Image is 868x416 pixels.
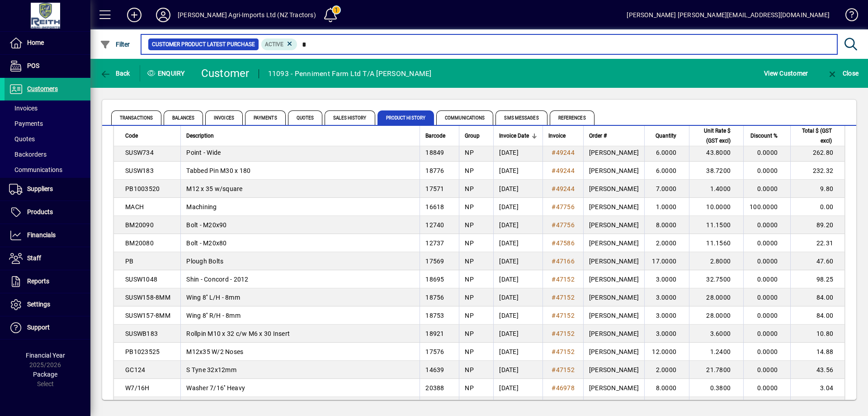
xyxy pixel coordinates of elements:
[425,312,444,319] span: 18753
[743,306,790,325] td: 0.0000
[436,110,493,125] span: Communications
[552,330,556,337] span: #
[125,131,138,141] span: Code
[27,185,53,192] span: Suppliers
[125,203,144,210] span: MACH
[552,149,556,156] span: #
[552,276,556,283] span: #
[556,348,575,355] span: 47152
[556,276,575,283] span: 47152
[125,384,150,392] span: W7/16H
[556,366,575,373] span: 47152
[689,379,743,397] td: 0.3800
[140,66,194,81] div: Enquiry
[796,126,832,146] span: Total $ (GST excl)
[790,234,844,252] td: 22.31
[125,366,145,373] span: GC124
[465,239,474,247] span: NP
[548,148,578,158] a: #49244
[790,343,844,361] td: 14.88
[790,379,844,397] td: 3.04
[125,330,158,337] span: SUSWB183
[499,131,537,141] div: Invoice Date
[548,131,578,141] div: Invoice
[465,384,474,392] span: NP
[650,131,684,141] div: Quantity
[493,162,542,180] td: [DATE]
[790,198,844,216] td: 0.00
[493,180,542,198] td: [DATE]
[583,234,644,252] td: [PERSON_NAME]
[205,110,243,125] span: Invoices
[689,234,743,252] td: 11.1560
[583,361,644,379] td: [PERSON_NAME]
[120,7,149,23] button: Add
[817,65,868,81] app-page-header-button: Close enquiry
[583,379,644,397] td: [PERSON_NAME]
[465,167,474,174] span: NP
[26,352,65,359] span: Financial Year
[186,330,290,337] span: Rollpin M10 x 32 c/w M6 x 30 Insert
[644,180,689,198] td: 7.0000
[9,135,35,143] span: Quotes
[790,143,844,162] td: 262.80
[186,276,248,283] span: Shin - Concord - 2012
[644,234,689,252] td: 2.0000
[790,325,844,343] td: 10.80
[548,131,566,141] span: Invoice
[583,270,644,288] td: [PERSON_NAME]
[5,201,90,224] a: Products
[556,239,575,247] span: 47586
[288,110,323,125] span: Quotes
[495,110,547,125] span: SMS Messages
[644,288,689,306] td: 3.0000
[548,329,578,339] a: #47152
[186,312,241,319] span: Wing 8'' R/H - 8mm
[5,178,90,201] a: Suppliers
[644,216,689,234] td: 8.0000
[552,185,556,192] span: #
[695,126,739,146] div: Unit Rate $ (GST excl)
[627,8,830,22] div: [PERSON_NAME] [PERSON_NAME][EMAIL_ADDRESS][DOMAIN_NAME]
[125,149,154,156] span: SUSW734
[548,292,578,302] a: #47152
[583,216,644,234] td: [PERSON_NAME]
[689,198,743,216] td: 10.0000
[27,85,58,92] span: Customers
[186,221,226,229] span: Bolt - M20x90
[425,221,444,229] span: 12740
[425,276,444,283] span: 18695
[548,311,578,320] a: #47152
[465,149,474,156] span: NP
[425,131,453,141] div: Barcode
[550,110,594,125] span: References
[689,306,743,325] td: 28.0000
[548,238,578,248] a: #47586
[552,384,556,392] span: #
[493,306,542,325] td: [DATE]
[552,239,556,247] span: #
[552,258,556,265] span: #
[689,143,743,162] td: 43.8000
[186,258,223,265] span: Plough Bolts
[644,343,689,361] td: 12.0000
[425,330,444,337] span: 18921
[186,366,236,373] span: S Tyne 32x12mm
[589,131,639,141] div: Order #
[743,234,790,252] td: 0.0000
[743,252,790,270] td: 0.0000
[100,70,130,77] span: Back
[644,143,689,162] td: 6.0000
[465,366,474,373] span: NP
[552,312,556,319] span: #
[186,167,250,174] span: Tabbed Pin M30 x 180
[186,131,414,141] div: Description
[499,131,529,141] span: Invoice Date
[548,202,578,212] a: #47756
[125,185,160,192] span: PB1003520
[493,234,542,252] td: [DATE]
[552,203,556,210] span: #
[125,276,157,283] span: SUSW1048
[5,32,90,54] a: Home
[425,239,444,247] span: 12737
